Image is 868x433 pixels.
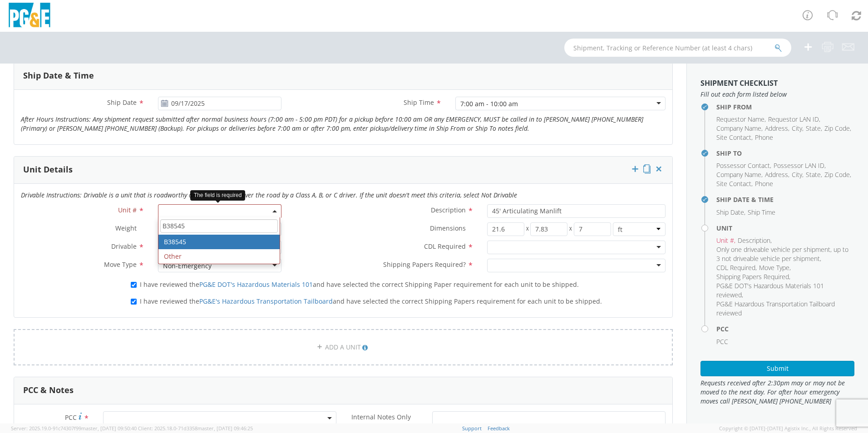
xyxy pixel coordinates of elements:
[824,124,850,133] span: Zip Code
[716,196,854,203] h4: Ship Date & Time
[824,124,851,133] li: ,
[700,90,854,99] span: Fill out each form listed below
[716,124,761,133] span: Company Name
[564,39,791,57] input: Shipment, Tracking or Reference Number (at least 4 chars)
[700,379,854,406] span: Requests received after 2:30pm may or may not be moved to the next day. For after hour emergency ...
[716,245,848,263] span: Only one driveable vehicle per shipment, up to 3 not driveable vehicle per shipment
[14,329,673,365] a: ADD A UNIT
[792,124,804,133] li: ,
[404,98,434,107] span: Ship Time
[21,115,643,133] i: After Hours Instructions: Any shipment request submitted after normal business hours (7:00 am - 5...
[23,71,94,80] h3: Ship Date & Time
[738,236,772,245] li: ,
[716,161,770,170] span: Possessor Contact
[190,190,245,201] div: The field is required
[768,115,820,124] li: ,
[759,263,789,272] span: Move Type
[115,224,137,232] span: Weight
[487,222,524,236] input: Length
[488,425,510,432] a: Feedback
[107,98,137,107] span: Ship Date
[738,236,770,245] span: Description
[765,124,788,133] span: Address
[716,325,854,332] h4: PCC
[716,208,745,217] li: ,
[118,206,137,214] span: Unit #
[716,225,854,231] h4: Unit
[530,222,567,236] input: Width
[23,386,74,395] h3: PCC & Notes
[792,170,804,179] li: ,
[716,236,735,245] li: ,
[199,297,333,305] a: PG&E's Hazardous Transportation Tailboard
[716,263,757,272] li: ,
[716,263,755,272] span: CDL Required
[716,103,854,110] h4: Ship From
[700,78,778,88] strong: Shipment Checklist
[383,260,466,269] span: Shipping Papers Required?
[158,249,280,264] li: Other
[716,272,790,281] li: ,
[7,3,52,30] img: pge-logo-06675f144f4cfa6a6814.png
[765,170,789,179] li: ,
[755,133,773,142] span: Phone
[158,235,280,249] li: B38545
[748,208,775,216] span: Ship Time
[351,413,411,421] span: Internal Notes Only
[824,170,851,179] li: ,
[431,206,466,214] span: Description
[574,222,611,236] input: Height
[716,272,789,281] span: Shipping Papers Required
[462,425,482,432] a: Support
[716,133,751,142] span: Site Contact
[104,260,137,269] span: Move Type
[11,425,137,432] span: Server: 2025.19.0-91c74307f99
[430,224,466,232] span: Dimensions
[716,281,824,299] span: PG&E DOT's Hazardous Materials 101 reviewed
[567,222,574,236] span: X
[424,242,466,251] span: CDL Required
[81,425,137,432] span: master, [DATE] 09:50:40
[719,425,857,432] span: Copyright © [DATE]-[DATE] Agistix Inc., All Rights Reserved
[792,170,802,179] span: City
[716,170,763,179] li: ,
[199,280,313,289] a: PG&E DOT's Hazardous Materials 101
[792,124,802,133] span: City
[140,280,579,289] span: I have reviewed the and have selected the correct Shipping Paper requirement for each unit to be ...
[716,133,753,142] li: ,
[774,161,826,170] li: ,
[716,179,753,188] li: ,
[824,170,850,179] span: Zip Code
[755,179,773,188] span: Phone
[716,337,728,346] span: PCC
[197,425,253,432] span: master, [DATE] 09:46:25
[716,281,852,300] li: ,
[716,236,734,245] span: Unit #
[23,165,73,174] h3: Unit Details
[716,150,854,157] h4: Ship To
[716,161,771,170] li: ,
[111,242,137,251] span: Drivable
[716,115,766,124] li: ,
[131,282,137,288] input: I have reviewed thePG&E DOT's Hazardous Materials 101and have selected the correct Shipping Paper...
[768,115,819,123] span: Requestor LAN ID
[140,297,602,305] span: I have reviewed the and have selected the correct Shipping Papers requirement for each unit to be...
[806,170,822,179] li: ,
[716,179,751,188] span: Site Contact
[765,124,789,133] li: ,
[716,115,764,123] span: Requestor Name
[716,245,852,263] li: ,
[716,124,763,133] li: ,
[65,413,77,422] span: PCC
[716,300,835,317] span: PG&E Hazardous Transportation Tailboard reviewed
[765,170,788,179] span: Address
[163,261,212,271] div: Non-Emergency
[759,263,791,272] li: ,
[131,299,137,305] input: I have reviewed thePG&E's Hazardous Transportation Tailboardand have selected the correct Shippin...
[524,222,531,236] span: X
[774,161,824,170] span: Possessor LAN ID
[138,425,253,432] span: Client: 2025.18.0-71d3358
[716,170,761,179] span: Company Name
[21,191,517,199] i: Drivable Instructions: Drivable is a unit that is roadworthy and can be driven over the road by a...
[700,361,854,376] button: Submit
